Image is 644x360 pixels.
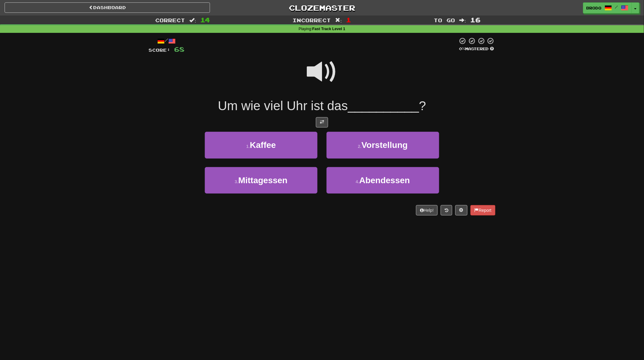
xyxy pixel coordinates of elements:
small: 3 . [235,179,238,184]
span: Kaffee [250,140,276,150]
button: 2.Vorstellung [327,132,439,158]
span: : [460,18,466,23]
span: : [335,18,342,23]
small: 2 . [358,144,362,149]
span: brodo [586,5,602,11]
span: Um wie viel Uhr ist das [218,99,348,113]
button: Round history (alt+y) [441,205,452,215]
span: 14 [200,16,210,23]
span: 68 [174,45,184,53]
button: 1.Kaffee [205,132,317,158]
strong: Fast Track Level 1 [312,27,345,31]
span: : [190,18,196,23]
small: 4 . [356,179,359,184]
a: brodo / [583,2,632,13]
a: Clozemaster [219,2,425,13]
div: / [149,37,184,45]
span: Vorstellung [362,140,408,150]
span: ? [419,99,426,113]
span: To go [434,17,455,23]
span: Abendessen [359,176,410,185]
button: Help! [416,205,438,215]
span: Mittagessen [238,176,288,185]
span: __________ [348,99,419,113]
button: Toggle translation (alt+t) [316,117,328,128]
small: 1 . [246,144,250,149]
span: 1 [346,16,351,23]
span: Score: [149,47,170,53]
span: 16 [470,16,481,23]
a: Dashboard [5,2,210,13]
span: Correct [156,17,185,23]
span: / [615,5,618,9]
button: Report [471,205,495,215]
span: 0 % [459,46,465,51]
span: Incorrect [293,17,331,23]
button: 4.Abendessen [327,167,439,194]
button: 3.Mittagessen [205,167,317,194]
div: Mastered [458,46,495,52]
